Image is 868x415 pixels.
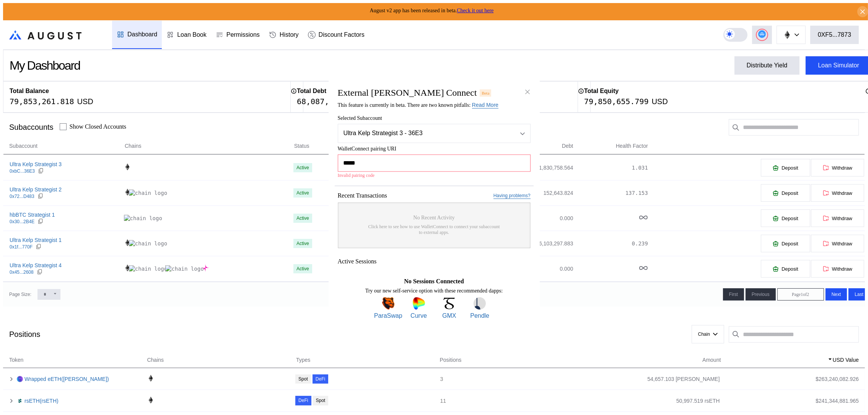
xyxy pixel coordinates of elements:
span: Invalid pairing code [338,173,375,178]
span: First [729,292,738,297]
img: chain logo [202,265,209,271]
div: 0x1f...770F [10,244,33,250]
div: Loan Simulator [818,62,859,69]
div: 68,087,131.883 [297,97,362,106]
div: Distribute Yield [747,62,788,69]
a: GMXGMX [435,297,463,320]
span: Pendle [470,313,489,320]
span: Positions [440,356,462,364]
img: chain logo [124,163,131,170]
a: No Recent ActivityClick here to see how to use WalletConnect to connect your subaccount to extern... [338,203,531,248]
div: USD [652,97,668,106]
span: Selected Subaccount [338,116,531,122]
a: PendlePendle [466,297,494,320]
div: Active [296,241,309,246]
div: 50,997.519 rsETH [676,397,720,404]
h2: Total Equity [584,88,619,95]
div: Active [296,216,309,221]
span: Subaccount [9,142,37,150]
h2: External [PERSON_NAME] Connect [338,88,477,98]
span: This feature is currently in beta. There are two known pitfalls: [338,103,498,108]
div: Positions [9,330,40,339]
img: GMX [443,297,455,310]
img: chain logo [124,215,162,222]
div: 11 [440,397,575,404]
div: 0XF5...7873 [818,31,851,38]
span: Curve [410,313,427,320]
span: Active Sessions [338,258,377,265]
div: DeFi [316,376,325,382]
div: 0x72...D483 [10,194,34,199]
img: Curve [413,297,425,310]
div: My Dashboard [10,59,80,73]
a: ParaSwapParaSwap [374,297,402,320]
span: WalletConnect pairing URI [338,146,531,152]
div: Active [296,165,309,170]
img: chain logo [129,265,167,272]
span: Deposit [782,165,798,171]
td: 1.031 [573,155,648,180]
span: Previous [752,292,770,297]
span: Amount [702,356,721,364]
div: 79,853,261.818 [10,97,74,106]
div: Subaccounts [9,123,54,132]
div: Spot [298,376,308,382]
span: Chains [125,142,142,150]
span: August v2 app has been released in beta. [370,8,494,13]
span: No Sessions Connected [404,278,464,285]
img: Pendle [474,297,486,310]
span: Last [855,292,863,297]
div: Ultra Kelp Strategist 1 [10,237,62,243]
span: Chain [698,332,710,337]
div: 54,657.103 [PERSON_NAME] [647,376,720,382]
a: rsETH(rsETH) [24,397,59,404]
img: chain logo [129,240,167,247]
span: Chains [147,356,164,364]
span: Withdraw [832,266,852,272]
img: chain logo [783,31,791,39]
span: No Recent Activity [413,215,454,221]
span: Types [296,356,310,364]
span: Recent Transactions [338,193,387,199]
span: Withdraw [832,241,852,247]
span: Withdraw [832,216,852,221]
div: 0xbC...36E3 [10,168,35,174]
span: Deposit [782,216,798,221]
div: Ultra Kelp Strategist 3 - 36E3 [344,130,505,137]
img: chain logo [129,190,167,196]
img: chain logo [147,375,154,382]
div: 79,850,655.799 [584,97,649,106]
td: 137.153 [573,180,648,206]
div: Discount Factors [319,31,365,38]
span: Click here to see how to use WalletConnect to connect your subaccount to external apps. [368,224,500,236]
img: chain logo [165,265,204,272]
div: $ 241,344,881.965 [816,397,859,404]
span: USD Value [833,356,859,364]
span: Withdraw [832,190,852,196]
img: chain logo [147,397,154,404]
div: History [280,31,299,38]
div: Ultra Kelp Strategist 4 [10,262,62,269]
div: Beta [480,90,491,96]
div: Active [296,266,309,271]
span: Deposit [782,241,798,247]
span: Deposit [782,190,798,196]
h2: Total Balance [10,88,49,95]
div: 0x30...2B4E [10,219,34,224]
img: chain logo [124,189,131,196]
div: 0x45...2608 [10,270,34,275]
button: close modal [521,86,534,98]
div: Ultra Kelp Strategist 3 [10,161,62,168]
div: Ultra Kelp Strategist 2 [10,186,62,193]
a: Read More [472,102,498,109]
button: Open menu [338,124,531,143]
div: Spot [316,398,326,403]
span: ParaSwap [374,313,402,320]
td: 0.239 [573,231,648,256]
div: Loan Book [177,31,207,38]
img: Icon___Dark.png [17,398,23,404]
img: chain logo [124,265,131,271]
span: Withdraw [832,165,852,171]
img: chain logo [124,239,131,246]
div: Active [296,190,309,196]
